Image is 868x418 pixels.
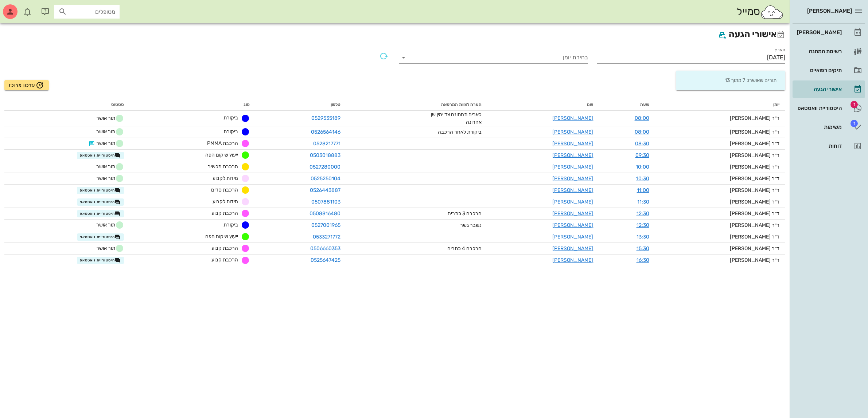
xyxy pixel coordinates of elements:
[310,187,340,193] a: 0526443887
[77,233,124,241] button: היסטוריית וואטסאפ
[427,245,482,252] div: הרכבה 4 כתרים
[4,80,49,90] button: עדכון מרוכז
[552,245,593,252] a: [PERSON_NAME]
[80,188,121,193] span: היסטוריית וואטסאפ
[773,102,779,107] span: יומן
[552,141,593,147] a: [PERSON_NAME]
[661,163,779,171] div: ד״ר [PERSON_NAME]
[599,99,655,111] th: שעה
[311,257,340,263] a: 0525647425
[311,129,340,135] a: 0526564146
[661,128,779,136] div: ד״ר [PERSON_NAME]
[552,129,593,135] a: [PERSON_NAME]
[313,234,340,240] a: 0533271772
[80,257,121,263] span: היסטוריית וואטסאפ
[552,199,593,205] a: [PERSON_NAME]
[851,120,858,127] span: תג
[427,221,482,229] div: נשבר גשר
[795,143,842,149] div: דוחות
[661,151,779,159] div: ד״ר [PERSON_NAME]
[80,153,121,158] span: היסטוריית וואטסאפ
[661,221,779,229] div: ד״ר [PERSON_NAME]
[427,128,482,136] div: ביקורת לאחר הרכבה
[22,6,26,10] span: תג
[637,222,649,228] a: 12:30
[793,80,865,98] a: אישורי הגעה
[96,162,124,171] span: תור אושר
[795,48,842,54] div: רשימת המתנה
[4,99,130,111] th: סטטוס
[793,24,865,41] a: [PERSON_NAME]
[552,210,593,217] a: [PERSON_NAME]
[205,233,238,240] span: ייעוץ שיקום הפה
[636,164,649,170] a: 10:00
[311,176,340,182] a: 0525250104
[244,102,250,107] span: סוג
[635,152,649,158] a: 09:30
[310,164,340,170] a: 0527280000
[552,176,593,182] a: [PERSON_NAME]
[552,257,593,263] a: [PERSON_NAME]
[661,198,779,206] div: ד״ר [PERSON_NAME]
[640,102,649,107] span: שעה
[96,221,124,229] span: תור אושר
[77,257,124,264] button: היסטוריית וואטסאפ
[661,114,779,122] div: ד״ר [PERSON_NAME]
[795,105,842,111] div: היסטוריית וואטסאפ
[211,187,238,193] span: הרכבת סדים
[111,102,124,107] span: סטטוס
[213,198,238,205] span: מידות לקבוע
[427,210,482,217] div: הרכבה 3 כתרים
[661,140,779,147] div: ד״ר [PERSON_NAME]
[637,234,649,240] a: 13:30
[77,198,124,206] button: היסטוריית וואטסאפ
[427,111,482,126] div: כאבים תחתונה צד ימין שן אחרונה
[211,257,238,263] span: הרכבת קבוע
[661,175,779,182] div: ד״ר [PERSON_NAME]
[661,256,779,264] div: ד״ר [PERSON_NAME]
[4,28,785,42] h2: אישורי הגעה
[661,245,779,252] div: ד״ר [PERSON_NAME]
[637,187,649,193] a: 11:00
[80,234,121,240] span: היסטוריית וואטסאפ
[552,164,593,170] a: [PERSON_NAME]
[205,152,238,158] span: ייעוץ שיקום הפה
[311,199,340,205] a: 0507881103
[80,199,121,205] span: היסטוריית וואטסאפ
[311,222,340,228] a: 0527001965
[552,152,593,158] a: [PERSON_NAME]
[552,115,593,121] a: [PERSON_NAME]
[441,102,482,107] span: הערה לצוות המרפאה
[211,245,238,251] span: הרכבת קבוע
[635,115,649,121] a: 08:00
[313,141,340,147] a: 0528217771
[87,139,124,148] span: תור אושר
[77,187,124,194] button: היסטוריית וואטסאפ
[795,67,842,73] div: תיקים רפואיים
[637,199,649,205] a: 11:30
[635,129,649,135] a: 08:00
[793,62,865,79] a: תיקים רפואיים
[807,8,852,14] span: [PERSON_NAME]
[760,5,784,19] img: SmileCloud logo
[795,124,842,130] div: משימות
[311,115,340,121] a: 0529535189
[793,118,865,136] a: תגמשימות
[223,129,238,135] span: ביקורת
[223,115,238,121] span: ביקורת
[77,152,124,159] button: היסטוריית וואטסאפ
[737,4,784,20] div: סמייל
[655,99,785,111] th: יומן
[661,186,779,194] div: ד״ר [PERSON_NAME]
[208,163,238,170] span: הרכבת מכשיר
[9,81,44,90] span: עדכון מרוכז
[96,174,124,183] span: תור אושר
[207,140,238,146] span: הרכבת PMMA
[793,99,865,117] a: תגהיסטוריית וואטסאפ
[679,71,782,90] div: תורים שאושרו: 7 מתוך 13
[661,210,779,217] div: ד״ר [PERSON_NAME]
[211,210,238,216] span: הרכבת קבוע
[636,176,649,182] a: 10:30
[587,102,593,107] span: שם
[637,245,649,252] a: 15:30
